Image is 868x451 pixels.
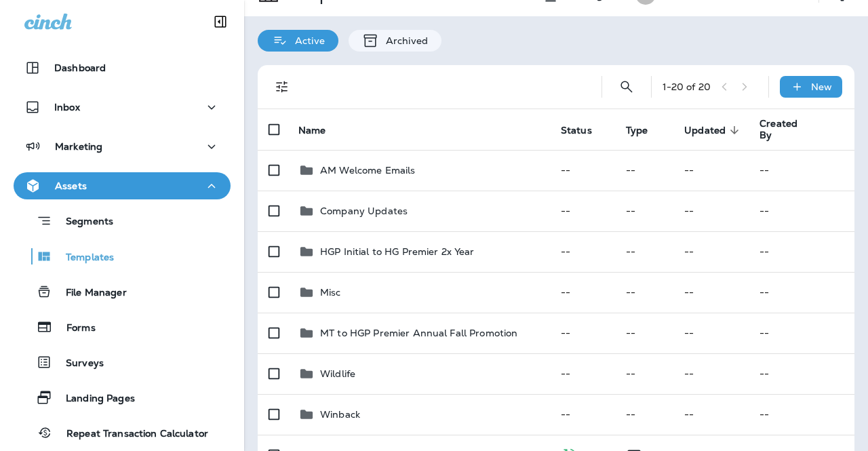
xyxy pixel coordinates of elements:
[673,231,749,272] td: --
[320,409,360,420] p: Winback
[298,124,344,136] span: Name
[615,150,673,191] td: --
[550,394,615,435] td: --
[749,353,854,394] td: --
[561,124,610,136] span: Status
[613,73,640,100] button: Search Templates
[14,206,231,235] button: Segments
[749,150,854,191] td: --
[320,368,355,379] p: Wildlife
[550,353,615,394] td: --
[550,272,615,313] td: --
[288,35,325,46] p: Active
[201,8,239,35] button: Collapse Sidebar
[14,277,231,306] button: File Manager
[320,205,408,216] p: Company Updates
[615,191,673,231] td: --
[53,428,208,441] p: Repeat Transaction Calculator
[269,73,296,100] button: Filters
[52,252,114,264] p: Templates
[615,231,673,272] td: --
[14,348,231,376] button: Surveys
[749,394,854,435] td: --
[626,125,648,136] span: Type
[52,393,135,406] p: Landing Pages
[55,180,87,191] p: Assets
[673,394,749,435] td: --
[14,418,231,447] button: Repeat Transaction Calculator
[52,216,113,229] p: Segments
[749,313,854,353] td: --
[684,125,726,136] span: Updated
[14,313,231,341] button: Forms
[320,165,415,176] p: AM Welcome Emails
[749,191,854,231] td: --
[615,272,673,313] td: --
[550,313,615,353] td: --
[673,272,749,313] td: --
[14,172,231,199] button: Assets
[54,102,80,113] p: Inbox
[673,353,749,394] td: --
[320,287,341,298] p: Misc
[615,394,673,435] td: --
[298,125,326,136] span: Name
[615,353,673,394] td: --
[14,133,231,160] button: Marketing
[320,328,517,338] p: MT to HGP Premier Annual Fall Promotion
[55,141,102,152] p: Marketing
[811,81,832,92] p: New
[684,124,743,136] span: Updated
[673,313,749,353] td: --
[14,94,231,121] button: Inbox
[550,231,615,272] td: --
[550,191,615,231] td: --
[52,287,127,300] p: File Manager
[615,313,673,353] td: --
[52,357,104,370] p: Surveys
[759,118,815,141] span: Created By
[673,191,749,231] td: --
[663,81,711,92] div: 1 - 20 of 20
[550,150,615,191] td: --
[379,35,428,46] p: Archived
[561,125,592,136] span: Status
[320,246,475,257] p: HGP Initial to HG Premier 2x Year
[14,383,231,412] button: Landing Pages
[759,118,797,141] span: Created By
[749,272,854,313] td: --
[673,150,749,191] td: --
[54,62,106,73] p: Dashboard
[749,231,854,272] td: --
[53,322,96,335] p: Forms
[14,54,231,81] button: Dashboard
[14,242,231,271] button: Templates
[626,124,666,136] span: Type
